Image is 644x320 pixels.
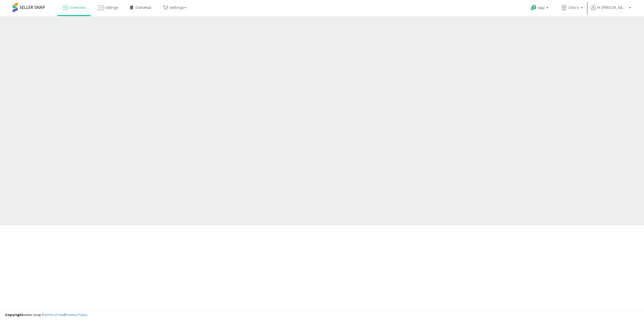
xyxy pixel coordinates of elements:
i: Get Help [531,5,537,11]
span: DataHub [136,5,151,10]
span: Help [538,6,545,10]
a: Hi [PERSON_NAME] [591,5,631,16]
span: Oslo's [568,5,579,10]
a: Help [527,1,553,16]
span: Hi [PERSON_NAME] [597,5,627,10]
span: Listings [105,5,118,10]
span: Overview [69,5,86,10]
